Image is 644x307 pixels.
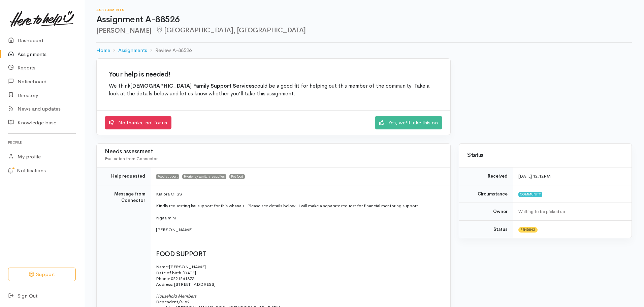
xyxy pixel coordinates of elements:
span: Name: [156,264,169,270]
span: Pending [518,227,538,233]
h2: [PERSON_NAME] [96,27,632,34]
p: Kindly requesting kai support for this whanau. Please see details below. I will make a separate r... [156,203,442,209]
a: Assignments [118,47,147,54]
span: Date of birth: [156,270,183,276]
span: Address: [156,281,173,287]
span: Evaluation from Connector [105,156,158,161]
h6: Profile [8,138,76,147]
span: Dependent/s: x2 [156,299,190,305]
p: We think could be a good fit for helping out this member of the community. Take a look at the det... [109,82,438,98]
span: Hygiene/sanitary supplies [182,174,226,179]
span: Household Members [156,293,196,299]
td: Owner [459,203,513,221]
a: Yes, we'll take this on [375,116,442,130]
td: Help requested [97,167,151,185]
p: Kia ora CFSS [156,191,442,197]
b: [DEMOGRAPHIC_DATA] Family Support Services [130,83,254,89]
h1: Assignment A-88526 [96,15,632,25]
time: [DATE] 12:12PM [518,173,551,179]
h3: Needs assessment [105,149,442,155]
button: Support [8,268,76,281]
span: [DATE] [183,270,196,276]
span: [GEOGRAPHIC_DATA], [GEOGRAPHIC_DATA] [156,26,306,34]
td: Received [459,167,513,185]
div: Waiting to be picked up [518,208,623,215]
h3: Status [467,152,623,159]
a: No thanks, not for us [105,116,171,130]
p: Ngaa mihi [156,215,442,221]
p: [PERSON_NAME] [156,226,442,233]
td: Circumstance [459,185,513,203]
span: 0221261375 [171,276,194,281]
span: FOOD SUPPORT [156,250,206,258]
li: Review A-88526 [147,47,192,54]
span: Phone: [156,276,170,281]
span: Food support [156,174,179,179]
td: Status [459,220,513,238]
nav: breadcrumb [96,42,632,58]
p: ---- [156,239,442,245]
span: Pet food [229,174,245,179]
span: [PERSON_NAME] [169,264,206,270]
a: Home [96,47,110,54]
span: Community [518,192,542,197]
h2: Your help is needed! [109,71,438,78]
span: [STREET_ADDRESS] [174,281,216,287]
h6: Assignments [96,8,632,12]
